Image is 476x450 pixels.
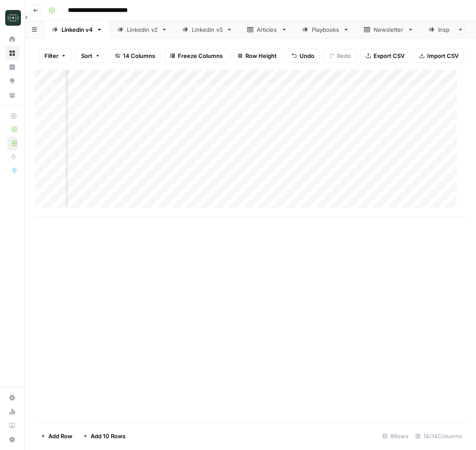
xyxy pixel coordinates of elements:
button: Add Row [35,429,78,443]
a: Home [5,32,19,46]
div: 14/14 Columns [412,429,466,443]
span: Export CSV [374,51,405,60]
a: Playbooks [295,21,357,38]
button: Freeze Columns [164,49,228,63]
a: Your Data [5,88,19,102]
a: Settings [5,391,19,405]
a: Insights [5,60,19,74]
span: Undo [299,51,314,60]
button: Sort [75,49,106,63]
a: Inspo [421,21,470,38]
span: Import CSV [427,51,459,60]
button: Add 10 Rows [78,429,131,443]
div: Inspo [438,25,453,34]
span: 14 Columns [123,51,155,60]
button: Row Height [232,49,282,63]
a: Usage [5,405,19,419]
button: Workspace: Catalyst [5,7,19,29]
button: Redo [323,49,357,63]
button: 14 Columns [109,49,161,63]
button: Filter [39,49,72,63]
a: Linkedin v3 [175,21,240,38]
span: Add Row [48,432,72,440]
a: Newsletter [357,21,421,38]
button: Import CSV [414,49,464,63]
button: Undo [286,49,320,63]
div: Newsletter [374,25,404,34]
span: Freeze Columns [178,51,223,60]
span: Redo [337,51,351,60]
a: Learning Hub [5,419,19,433]
div: Playbooks [312,25,340,34]
button: Help + Support [5,433,19,447]
a: Linkedin v4 [44,21,110,38]
span: Add 10 Rows [91,432,126,440]
div: 8 Rows [379,429,412,443]
span: Filter [44,51,58,60]
button: Export CSV [360,49,410,63]
a: Articles [240,21,295,38]
div: Linkedin v3 [192,25,223,34]
a: Opportunities [5,74,19,88]
img: Catalyst Logo [5,10,21,26]
a: Browse [5,46,19,60]
div: Linkedin v4 [61,25,93,34]
span: Sort [81,51,92,60]
span: Row Height [245,51,277,60]
div: Linkedin v2 [127,25,158,34]
div: Articles [257,25,278,34]
a: Linkedin v2 [110,21,175,38]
